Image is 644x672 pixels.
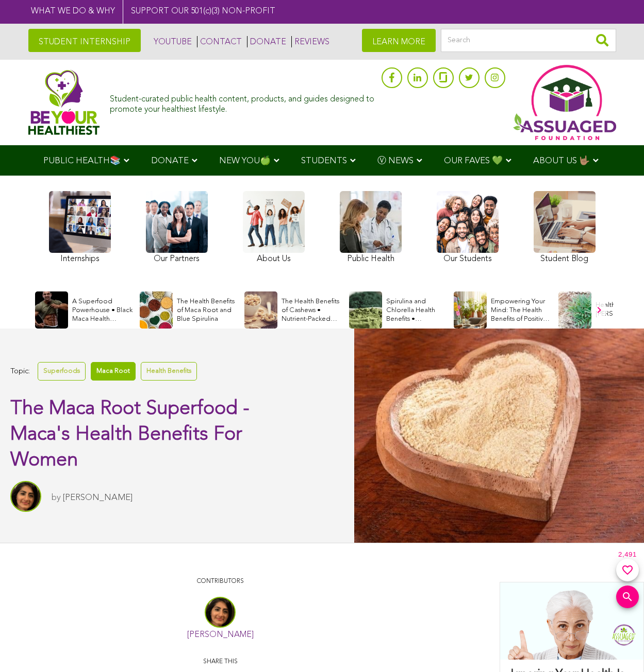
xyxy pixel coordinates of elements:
[151,157,189,165] span: DONATE
[38,362,86,380] a: Superfoods
[533,157,590,165] span: ABOUT US 🤟🏽
[43,157,121,165] span: PUBLIC HEALTH📚
[247,36,286,47] a: DONATE
[28,70,100,135] img: Assuaged
[301,157,347,165] span: STUDENTS
[52,493,61,502] span: by
[219,157,271,165] span: NEW YOU🍏
[187,631,254,639] a: [PERSON_NAME]
[377,157,414,165] span: Ⓥ NEWS
[151,36,192,47] a: YOUTUBE
[291,36,329,47] a: REVIEWS
[197,36,242,47] a: CONTACT
[362,29,436,52] a: LEARN MORE
[91,362,136,380] a: Maca Root
[110,90,376,114] div: Student-curated public health content, products, and guides designed to promote your healthiest l...
[63,493,133,502] a: [PERSON_NAME]
[28,29,141,52] a: STUDENT INTERNSHIP
[513,65,616,140] img: Assuaged App
[439,72,447,82] img: glassdoor
[10,365,30,378] span: Topic:
[10,481,41,512] img: Sitara Darvish
[28,145,616,176] div: Navigation Menu
[10,399,250,470] span: The Maca Root Superfood - Maca's Health Benefits For Women
[444,157,503,165] span: OUR FAVES 💚
[53,577,388,587] p: CONTRIBUTORS
[141,362,197,380] a: Health Benefits
[592,623,644,672] iframe: Chat Widget
[53,657,388,667] p: Share this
